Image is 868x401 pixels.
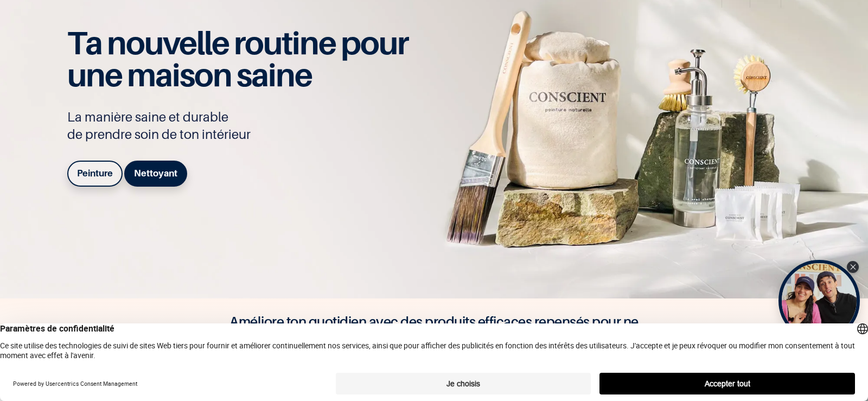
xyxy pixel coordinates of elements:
[67,23,408,94] span: Ta nouvelle routine pour une maison saine
[217,311,651,353] h4: Améliore ton quotidien avec des produits efficaces repensés pour ne présenter aucun danger pour t...
[778,260,860,341] div: Open Tolstoy widget
[134,168,177,179] b: Nettoyant
[847,261,859,273] div: Close Tolstoy widget
[67,161,123,187] a: Peinture
[778,260,860,341] div: Tolstoy bubble widget
[9,9,42,42] button: Open chat widget
[67,109,420,143] p: La manière saine et durable de prendre soin de ton intérieur
[77,168,113,179] b: Peinture
[778,260,860,341] div: Open Tolstoy
[124,161,187,187] a: Nettoyant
